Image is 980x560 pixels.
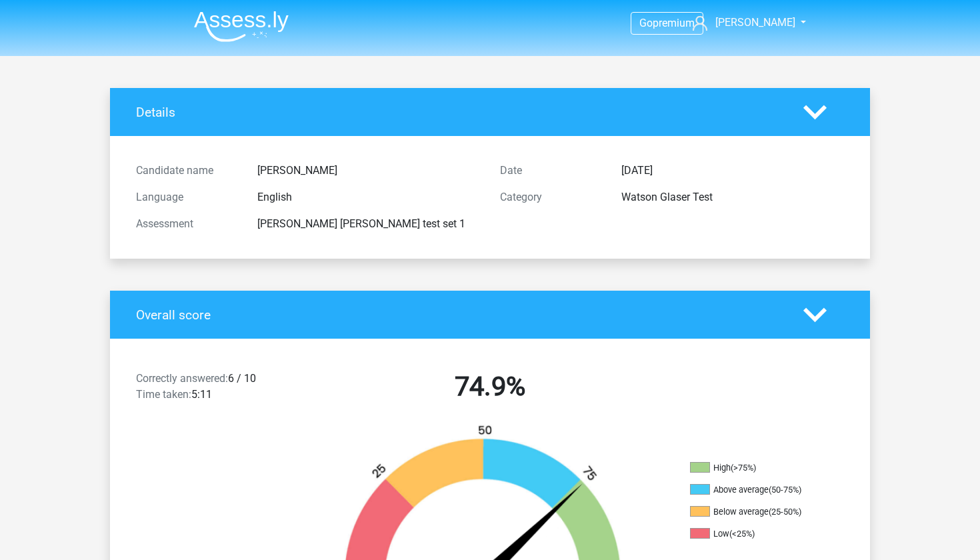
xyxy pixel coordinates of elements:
div: (50-75%) [769,485,801,495]
h2: 74.9% [318,371,662,403]
div: Watson Glaser Test [611,189,854,205]
div: English [247,189,490,205]
div: Language [126,189,247,205]
h4: Overall score [136,307,783,323]
h4: Details [136,105,783,120]
img: Assessly [194,11,289,42]
div: [DATE] [611,163,854,179]
span: Time taken: [136,388,191,401]
div: [PERSON_NAME] [PERSON_NAME] test set 1 [247,216,490,232]
li: Low [690,528,823,540]
div: (>75%) [731,463,756,473]
li: High [690,462,823,474]
div: Candidate name [126,163,247,179]
div: (25-50%) [769,507,801,517]
li: Below average [690,506,823,518]
div: Date [490,163,611,179]
span: premium [653,17,695,29]
a: [PERSON_NAME] [687,15,797,31]
span: Correctly answered: [136,372,228,385]
span: [PERSON_NAME] [715,16,795,29]
div: 6 / 10 5:11 [126,371,308,408]
div: Category [490,189,611,205]
div: Assessment [126,216,247,232]
div: [PERSON_NAME] [247,163,490,179]
li: Above average [690,484,823,496]
div: (<25%) [729,529,755,539]
a: Gopremium [631,14,703,32]
span: Go [639,17,653,29]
